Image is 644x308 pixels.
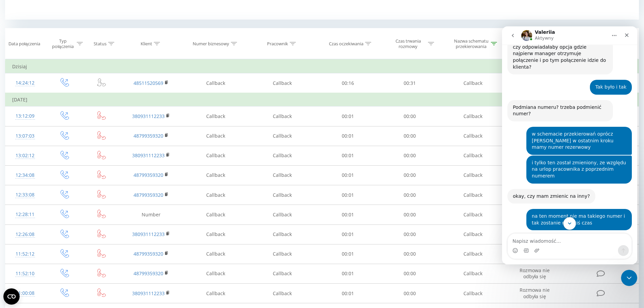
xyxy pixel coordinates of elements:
[379,146,441,165] td: 00:00
[440,73,505,93] td: Callback
[132,113,165,119] a: 380931112233
[317,244,379,264] td: 00:01
[183,264,247,283] td: Callback
[440,165,505,185] td: Callback
[440,264,505,283] td: Callback
[183,73,247,93] td: Callback
[134,133,163,139] a: 48799359320
[132,231,165,237] a: 380931112233
[317,264,379,283] td: 00:01
[440,224,505,244] td: Callback
[183,106,247,126] td: Callback
[132,152,165,159] a: 380931112233
[317,73,379,93] td: 00:16
[379,284,441,303] td: 00:00
[453,38,489,50] div: Nazwa schematu przekierowania
[12,267,38,280] div: 11:52:10
[134,270,163,277] a: 48799359320
[248,205,317,224] td: Callback
[183,284,247,303] td: Callback
[134,80,163,86] a: 48511520569
[12,76,38,90] div: 14:24:12
[183,185,247,205] td: Callback
[12,149,38,162] div: 13:02:12
[379,205,441,224] td: 00:00
[5,93,639,106] td: [DATE]
[248,165,317,185] td: Callback
[317,185,379,205] td: 00:01
[132,290,165,297] a: 380931112233
[317,126,379,146] td: 00:01
[390,38,426,50] div: Czas trwania rozmowy
[379,264,441,283] td: 00:00
[440,205,505,224] td: Callback
[183,165,247,185] td: Callback
[134,172,163,178] a: 48799359320
[379,126,441,146] td: 00:00
[8,41,40,47] div: Data połączenia
[248,224,317,244] td: Callback
[440,185,505,205] td: Callback
[440,106,505,126] td: Callback
[12,208,38,221] div: 12:28:11
[379,244,441,264] td: 00:00
[317,224,379,244] td: 00:01
[502,26,637,264] iframe: Intercom live chat
[440,126,505,146] td: Callback
[248,264,317,283] td: Callback
[183,224,247,244] td: Callback
[520,287,550,299] span: Rozmowa nie odbyła się
[134,251,163,257] a: 48799359320
[12,228,38,241] div: 12:26:08
[12,129,38,143] div: 13:07:03
[621,270,637,286] iframe: Intercom live chat
[267,41,288,47] div: Pracownik
[379,73,441,93] td: 00:31
[141,41,152,47] div: Klient
[317,165,379,185] td: 00:01
[248,185,317,205] td: Callback
[134,192,163,198] a: 48799359320
[119,205,183,224] td: Number
[183,244,247,264] td: Callback
[12,110,38,123] div: 13:12:09
[248,284,317,303] td: Callback
[248,126,317,146] td: Callback
[440,284,505,303] td: Callback
[317,284,379,303] td: 00:01
[317,205,379,224] td: 00:01
[12,169,38,182] div: 12:34:08
[248,146,317,165] td: Callback
[440,146,505,165] td: Callback
[51,38,75,50] div: Typ połączenia
[193,41,229,47] div: Numer biznesowy
[248,106,317,126] td: Callback
[94,41,106,47] div: Status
